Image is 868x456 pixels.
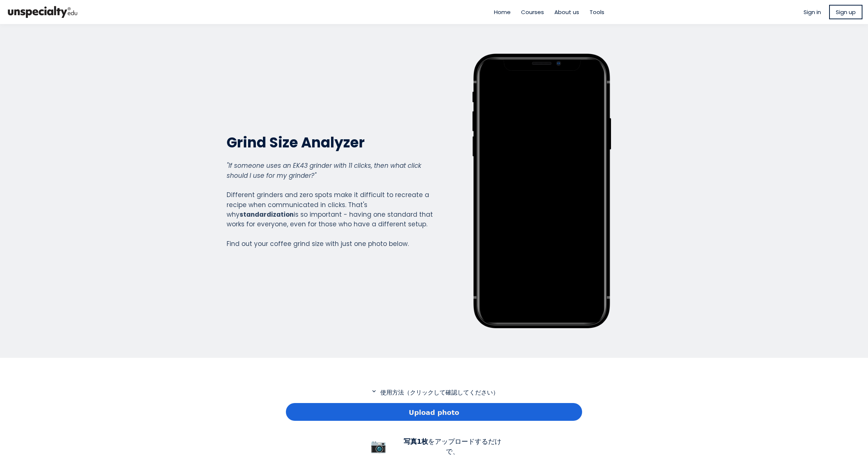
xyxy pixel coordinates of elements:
span: Sign up [836,8,856,16]
em: "If someone uses an EK43 grinder with 11 clicks, then what click should I use for my grinder?" [227,161,421,180]
img: bc390a18feecddb333977e298b3a00a1.png [6,3,80,21]
div: Different grinders and zero spots make it difficult to recreate a recipe when communicated in cli... [227,161,433,249]
h2: Grind Size Analyzer [227,133,433,152]
a: Courses [521,8,544,16]
a: Home [494,8,511,16]
b: 写真1枚 [404,437,428,445]
a: Sign in [804,8,821,16]
span: 📷 [370,439,387,453]
span: Upload photo [409,407,459,417]
a: Tools [590,8,604,16]
a: About us [554,8,579,16]
p: 使用方法（クリックして確認してください） [286,388,582,397]
mat-icon: expand_more [370,388,378,395]
strong: standardization [240,210,294,219]
a: Sign up [829,5,862,19]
